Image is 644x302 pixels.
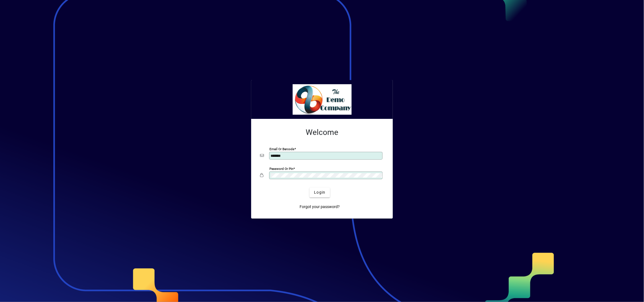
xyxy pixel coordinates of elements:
button: Login [310,188,330,198]
mat-label: Email or Barcode [269,147,294,151]
span: Login [314,190,325,195]
mat-label: Password or Pin [269,167,293,170]
a: Forgot your password? [298,202,342,212]
span: Forgot your password? [300,204,340,210]
h2: Welcome [260,128,384,137]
